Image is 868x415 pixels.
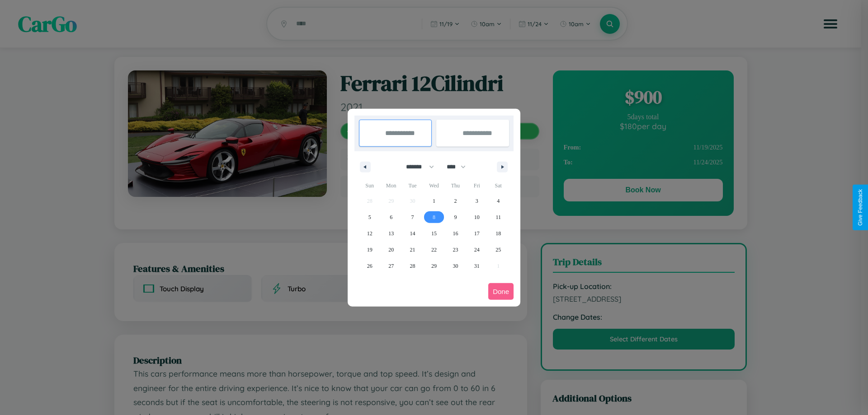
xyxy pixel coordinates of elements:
[445,193,466,209] button: 2
[495,209,501,225] span: 11
[367,225,373,242] span: 12
[368,209,371,225] span: 5
[380,225,401,242] button: 13
[359,225,380,242] button: 12
[497,193,500,209] span: 4
[388,225,394,242] span: 13
[388,258,394,274] span: 27
[380,258,401,274] button: 27
[454,193,457,209] span: 2
[423,209,444,225] button: 8
[474,209,480,225] span: 10
[495,225,501,242] span: 18
[445,225,466,242] button: 16
[402,242,423,258] button: 21
[495,242,501,258] span: 25
[488,242,509,258] button: 25
[454,209,457,225] span: 9
[367,242,373,258] span: 19
[466,193,487,209] button: 3
[445,178,466,193] span: Thu
[445,242,466,258] button: 23
[488,283,514,300] button: Done
[466,178,487,193] span: Fri
[445,258,466,274] button: 30
[423,258,444,274] button: 29
[380,178,401,193] span: Mon
[433,193,435,209] span: 1
[474,242,480,258] span: 24
[433,209,435,225] span: 8
[857,189,863,226] div: Give Feedback
[359,258,380,274] button: 26
[466,242,487,258] button: 24
[402,209,423,225] button: 7
[423,225,444,242] button: 15
[410,242,415,258] span: 21
[466,258,487,274] button: 31
[359,209,380,225] button: 5
[474,225,480,242] span: 17
[488,209,509,225] button: 11
[423,178,444,193] span: Wed
[445,209,466,225] button: 9
[410,258,415,274] span: 28
[380,209,401,225] button: 6
[380,242,401,258] button: 20
[488,225,509,242] button: 18
[359,242,380,258] button: 19
[402,178,423,193] span: Tue
[411,209,414,225] span: 7
[390,209,392,225] span: 6
[476,193,478,209] span: 3
[431,242,437,258] span: 22
[488,178,509,193] span: Sat
[410,225,415,242] span: 14
[359,178,380,193] span: Sun
[466,225,487,242] button: 17
[488,193,509,209] button: 4
[431,225,437,242] span: 15
[402,225,423,242] button: 14
[453,258,458,274] span: 30
[423,242,444,258] button: 22
[474,258,480,274] span: 31
[423,193,444,209] button: 1
[431,258,437,274] span: 29
[388,242,394,258] span: 20
[466,209,487,225] button: 10
[453,225,458,242] span: 16
[453,242,458,258] span: 23
[402,258,423,274] button: 28
[367,258,373,274] span: 26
